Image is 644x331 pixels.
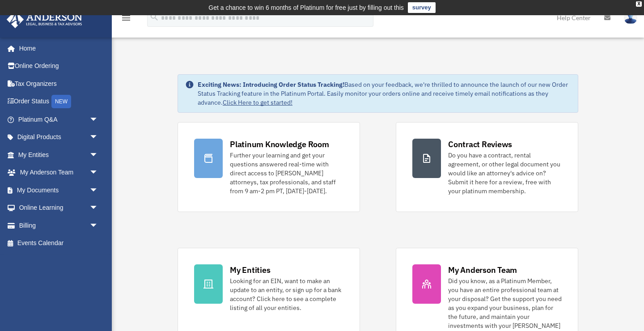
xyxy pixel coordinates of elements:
[6,93,112,111] a: Order StatusNEW
[448,151,562,195] div: Do you have a contract, rental agreement, or other legal document you would like an attorney's ad...
[6,181,112,199] a: My Documentsarrow_drop_down
[223,98,292,106] a: Click Here to get started!
[198,81,344,89] strong: Exciting News: Introducing Order Status Tracking!
[208,2,404,13] div: Get a chance to win 6 months of Platinum for free just by filling out this
[89,128,107,147] span: arrow_drop_down
[6,146,112,164] a: My Entitiesarrow_drop_down
[51,95,71,108] div: NEW
[448,139,512,150] div: Contract Reviews
[149,12,159,22] i: search
[6,199,112,217] a: Online Learningarrow_drop_down
[6,128,112,146] a: Digital Productsarrow_drop_down
[121,16,131,23] a: menu
[230,264,270,276] div: My Entities
[89,216,107,235] span: arrow_drop_down
[230,151,343,195] div: Further your learning and get your questions answered real-time with direct access to [PERSON_NAM...
[89,181,107,199] span: arrow_drop_down
[198,80,571,107] div: Based on your feedback, we're thrilled to announce the launch of our new Order Status Tracking fe...
[121,13,131,23] i: menu
[6,234,112,252] a: Events Calendar
[230,276,343,312] div: Looking for an EIN, want to make an update to an entity, or sign up for a bank account? Click her...
[230,139,329,150] div: Platinum Knowledge Room
[89,164,107,182] span: arrow_drop_down
[6,110,112,128] a: Platinum Q&Aarrow_drop_down
[6,164,112,182] a: My Anderson Teamarrow_drop_down
[448,264,517,276] div: My Anderson Team
[4,11,85,28] img: Anderson Advisors Platinum Portal
[178,122,360,212] a: Platinum Knowledge Room Further your learning and get your questions answered real-time with dire...
[6,39,107,57] a: Home
[89,199,107,217] span: arrow_drop_down
[408,2,436,13] a: survey
[6,75,112,93] a: Tax Organizers
[624,11,637,24] img: User Pic
[396,122,578,212] a: Contract Reviews Do you have a contract, rental agreement, or other legal document you would like...
[89,146,107,164] span: arrow_drop_down
[89,110,107,129] span: arrow_drop_down
[636,1,642,7] div: close
[6,216,112,234] a: Billingarrow_drop_down
[6,57,112,75] a: Online Ordering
